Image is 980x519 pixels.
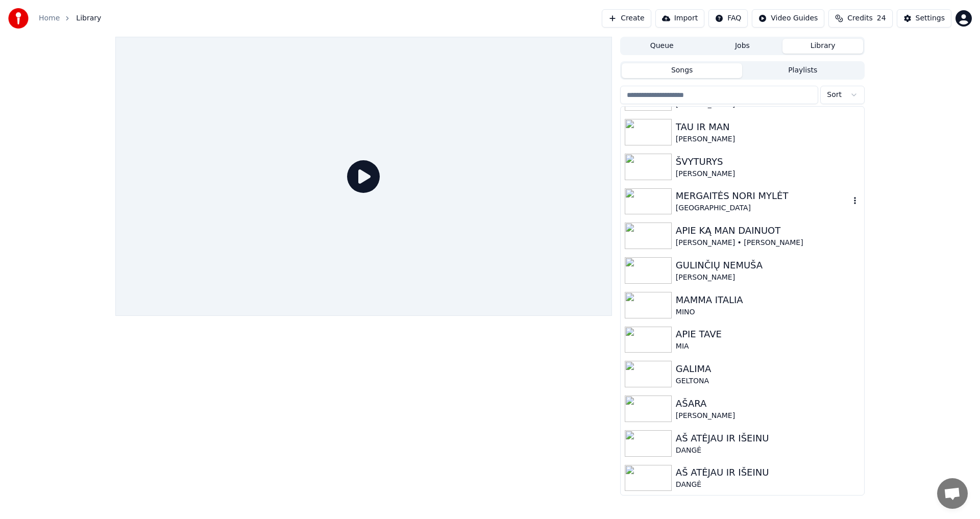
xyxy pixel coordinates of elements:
[676,155,860,169] div: ŠVYTURYS
[676,397,860,411] div: AŠARA
[676,480,860,490] div: DANGĖ
[702,39,783,54] button: Jobs
[676,411,860,421] div: [PERSON_NAME]
[676,446,860,456] div: DANGĖ
[676,203,850,213] div: [GEOGRAPHIC_DATA]
[897,9,951,28] button: Settings
[676,120,860,134] div: TAU IR MAN
[676,376,860,386] div: GELTONA
[622,63,743,78] button: Songs
[752,9,824,28] button: Video Guides
[676,293,860,307] div: MAMMA ITALIA
[39,13,60,23] a: Home
[742,63,863,78] button: Playlists
[676,362,860,376] div: GALIMA
[937,478,968,509] div: Open chat
[39,13,101,23] nav: breadcrumb
[602,9,651,28] button: Create
[708,9,748,28] button: FAQ
[676,189,850,203] div: MERGAITĖS NORI MYLĖT
[676,431,860,446] div: AŠ ATĖJAU IR IŠEINU
[676,465,860,480] div: AŠ ATĖJAU IR IŠEINU
[622,39,702,54] button: Queue
[76,13,101,23] span: Library
[8,8,29,29] img: youka
[676,224,860,238] div: APIE KĄ MAN DAINUOT
[827,90,842,100] span: Sort
[877,13,886,23] span: 24
[676,134,860,144] div: [PERSON_NAME]
[676,238,860,248] div: [PERSON_NAME] • [PERSON_NAME]
[655,9,704,28] button: Import
[847,13,872,23] span: Credits
[676,341,860,352] div: MIA
[676,169,860,179] div: [PERSON_NAME]
[676,307,860,317] div: MINO
[676,273,860,283] div: [PERSON_NAME]
[828,9,892,28] button: Credits24
[782,39,863,54] button: Library
[676,327,860,341] div: APIE TAVE
[916,13,945,23] div: Settings
[676,258,860,273] div: GULINČIŲ NEMUŠA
